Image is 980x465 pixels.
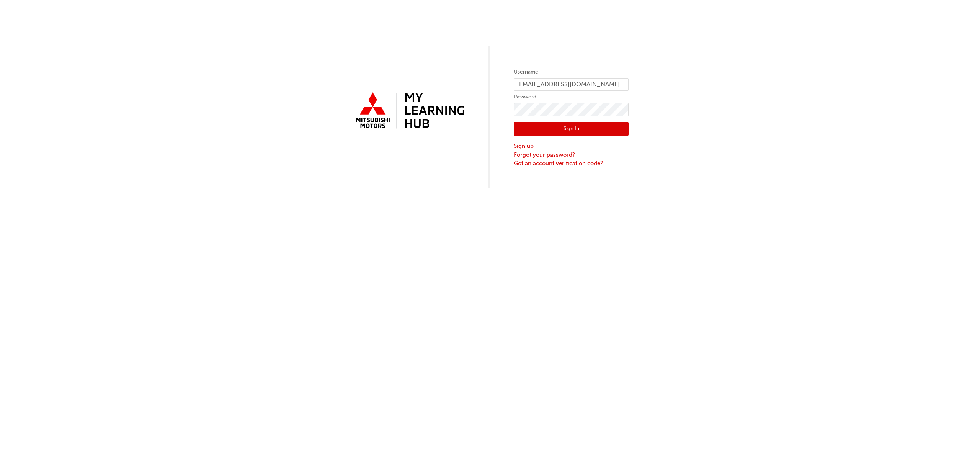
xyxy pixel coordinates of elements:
a: Forgot your password? [514,151,629,159]
a: Got an account verification code? [514,159,629,168]
label: Username [514,67,629,77]
img: mmal [351,89,466,133]
a: Sign up [514,142,629,151]
label: Password [514,92,629,102]
button: Sign In [514,122,629,136]
input: Username [514,78,629,91]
